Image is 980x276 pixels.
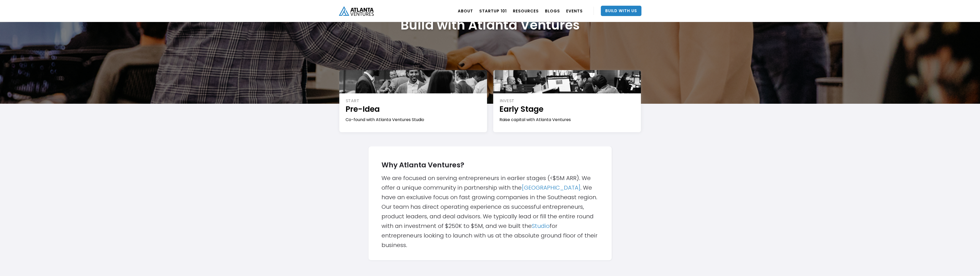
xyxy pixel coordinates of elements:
[545,4,560,18] a: BLOGS
[346,117,481,123] div: Co-found with Atlanta Ventures Studio
[493,70,641,132] a: INVESTEarly StageRaise capital with Atlanta Ventures
[566,4,583,18] a: EVENTS
[532,222,550,230] a: Studio
[522,184,580,192] a: [GEOGRAPHIC_DATA]
[500,98,635,104] div: INVEST
[381,157,599,250] div: We are focused on serving entrepreneurs in earlier stages (<$5M ARR). We offer a unique community...
[479,4,507,18] a: Startup 101
[339,70,487,132] a: STARTPre-IdeaCo-found with Atlanta Ventures Studio
[499,104,635,114] h1: Early Stage
[346,104,481,114] h1: Pre-Idea
[401,17,580,33] h1: Build with Atlanta Ventures
[499,117,635,123] div: Raise capital with Atlanta Ventures
[513,4,539,18] a: RESOURCES
[381,160,464,170] strong: Why Atlanta Ventures?
[601,6,641,16] a: Build With Us
[346,98,481,104] div: START
[458,4,473,18] a: ABOUT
